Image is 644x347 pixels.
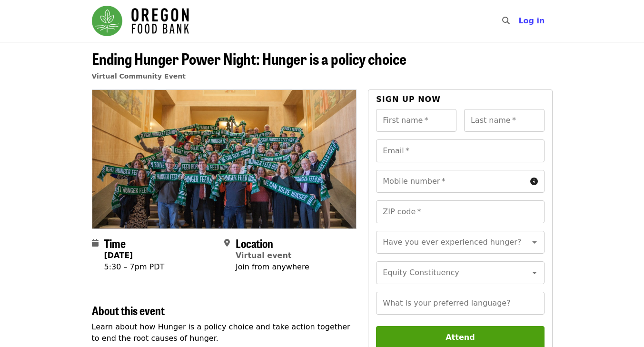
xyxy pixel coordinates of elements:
[92,321,357,344] p: Learn about how Hunger is a policy choice and take action together to end the root causes of hunger.
[92,6,189,36] img: Oregon Food Bank - Home
[92,90,357,228] img: Ending Hunger Power Night: Hunger is a policy choice organized by Oregon Food Bank
[528,266,541,279] button: Open
[376,200,544,223] input: ZIP code
[224,238,230,248] i: map-marker-alt icon
[376,109,456,132] input: First name
[376,292,544,315] input: What is your preferred language?
[104,251,133,260] strong: [DATE]
[518,16,545,25] span: Log in
[376,95,441,104] span: Sign up now
[92,302,165,318] span: About this event
[236,235,273,251] span: Location
[528,236,541,249] button: Open
[515,10,523,32] input: Search
[236,251,292,260] a: Virtual event
[502,16,510,25] i: search icon
[530,177,538,186] i: circle-info icon
[464,109,545,132] input: Last name
[236,262,309,271] span: Join from anywhere
[92,47,406,69] span: Ending Hunger Power Night: Hunger is a policy choice
[511,11,552,30] button: Log in
[92,238,99,248] i: calendar icon
[104,261,165,273] div: 5:30 – 7pm PDT
[376,139,544,162] input: Email
[104,235,126,251] span: Time
[376,170,526,193] input: Mobile number
[92,72,186,80] a: Virtual Community Event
